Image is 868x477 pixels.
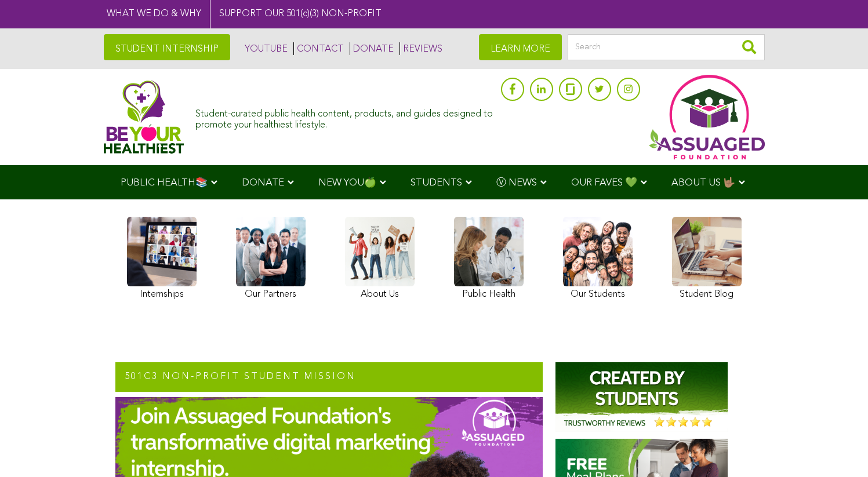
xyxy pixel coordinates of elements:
img: Assuaged-Foundation-Student-Internship-Opportunity-Reviews-Mission-GIPHY-2 [555,362,728,432]
a: REVIEWS [400,42,442,55]
span: DONATE [242,178,284,188]
span: ABOUT US 🤟🏽 [671,178,735,188]
a: DONATE [350,42,394,55]
a: CONTACT [293,42,344,55]
input: Search [568,34,765,60]
span: OUR FAVES 💚 [571,178,637,188]
span: Ⓥ NEWS [496,178,537,188]
a: LEARN MORE [479,34,562,60]
iframe: Chat Widget [810,421,868,477]
img: Assuaged App [649,75,765,159]
span: STUDENTS [411,178,462,188]
div: Navigation Menu [104,165,765,199]
a: YOUTUBE [242,42,288,55]
span: PUBLIC HEALTH📚 [121,178,208,188]
img: Assuaged [104,80,184,154]
h2: 501c3 NON-PROFIT STUDENT MISSION [115,362,543,392]
span: NEW YOU🍏 [318,178,376,188]
a: STUDENT INTERNSHIP [104,34,230,60]
div: Student-curated public health content, products, and guides designed to promote your healthiest l... [195,103,495,131]
img: glassdoor [566,83,574,95]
